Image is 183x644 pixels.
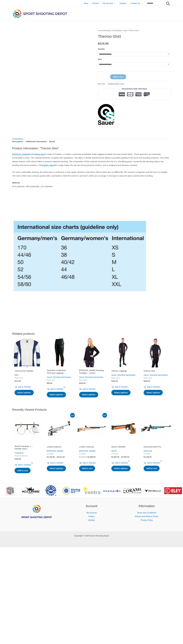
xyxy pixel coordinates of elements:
[49,139,55,144] a: Brand
[98,29,171,32] nav: Breadcrumb
[144,453,168,455] span: Air Rifles
[67,504,116,509] h2: Account
[111,466,131,471] a: Select options for “Morini CM200EI”
[12,146,171,150] h2: Product information: “Thermo-Shirt”
[88,515,95,517] a: Orders
[44,338,74,367] img: Seamless Underwear Technical Leggings
[102,413,107,418] span: Sale!
[47,392,66,397] a: Select options for “Seamless Underwear Technical Leggings”
[12,152,171,167] p: practical is made of Polartec, a modern, extremely breathable, body-hugging bi-elastic four-way s...
[50,388,63,390] span: Add to Wishlist
[160,460,162,462] span: 2
[26,139,47,144] a: Additional information
[147,386,160,388] span: Add to Wishlist
[147,462,160,464] span: Add to Wishlist
[107,82,124,85] span: Category:
[15,380,21,382] bdi: 212.00
[111,370,136,372] h2: Thermo-Leggings
[57,456,65,458] bdi: 4,531.00
[79,445,104,449] a: LG400 Universal
[12,414,42,443] img: WORLD CHAMPION 1
[79,387,95,391] a: Add to Wishlist
[18,386,31,388] span: Add to Wishlist
[111,385,128,389] a: Add to Wishlist
[166,1,171,6] button: Search
[98,48,105,50] label: Gender
[44,414,74,443] img: LG400 Anatomic
[144,370,168,372] h2: Thermo-Vest
[79,461,95,465] a: Add to Wishlist
[50,462,63,464] span: Add to Wishlist
[111,390,131,395] a: Select options for “Thermo-Leggings”
[111,377,136,379] span: Base Layer
[144,450,152,452] a: Hämmerli
[18,464,31,466] span: Add to Wishlist
[70,413,75,418] span: Sale!
[144,380,150,382] bdi: 200.00
[102,83,105,85] span: N/A
[47,382,48,384] span: $
[144,461,160,465] a: Add to Wishlist
[111,456,112,458] span: $
[47,369,72,374] h2: Seamless Underwear Technical Leggings
[15,455,39,457] span: Shooting Glasses
[144,445,168,448] h2: Hammerli AR20 Pro
[88,456,95,458] bdi: 1,889.00
[15,380,16,382] span: $
[141,414,171,443] img: Hämmerli AR20 Pro
[141,338,171,367] img: Thermo-Vest
[111,380,118,382] bdi: 150.00
[47,466,66,471] a: Select options for “LG400 Anatomic”
[12,504,61,525] aside: Footer Widget 1
[144,374,168,376] a: Sauer Shooting Sportswear
[47,450,63,452] a: [PERSON_NAME]
[98,82,105,85] span: SKU:
[109,338,139,367] img: Thermo-Shirt and Thermo-Leggings
[111,445,136,449] a: Morini CM200EI
[98,34,171,39] h1: Thermo-Shirt
[144,456,152,458] bdi: 1,166.00
[12,170,171,178] p: For more comfortable donning, the shirts have a continuous 2-way zipper. Women’s and men’s thermo...
[47,445,72,449] a: LG400 Anatomic
[79,369,104,374] h2: [PERSON_NAME] Shooting Cardigan – Unisex
[15,390,34,395] a: Select options for “Thermouche Sweater”
[111,453,136,455] span: Air Pistols
[77,338,106,367] img: Sauer Shooting Cardigan - Unisex
[63,386,65,388] span: 3
[15,468,31,473] a: Add to cart: “World Champion 1 - FRAME ONLY”
[79,392,98,397] a: Select options for “Sauer Shooting Cardigan - Unisex”
[111,380,112,382] span: $
[79,450,95,452] a: [PERSON_NAME]
[140,519,153,521] a: Privacy Policy
[15,377,39,379] span: Base Layer
[79,466,95,471] a: Add to cart: “LG400 Universal”
[88,456,89,458] span: $
[144,380,145,382] span: $
[12,338,42,367] img: thermouche Sweater
[15,385,31,389] a: Add to Wishlist
[122,511,171,522] nav: Information
[120,456,121,458] span: –
[82,388,95,390] span: Add to Wishlist
[15,445,39,450] h2: World Champion 1 – FRAME ONLY
[121,87,148,91] legend: Guaranteed Safe Checkout
[12,9,68,19] img: Sport Shooting Depot
[12,408,171,412] h2: Recently Viewed Products
[121,456,122,458] span: $
[79,382,80,384] span: $
[82,462,95,464] span: Add to Wishlist
[15,458,21,460] bdi: 190.00
[109,414,139,443] img: CM200EI
[67,504,116,522] aside: Footer Widget 2
[47,376,71,378] a: Sauer Shooting Sportswear
[164,487,182,494] img: brand logo
[15,463,31,467] a: Add to Wishlist
[111,445,136,448] h2: Morini CM200EI
[115,386,128,388] span: Add to Wishlist
[47,456,55,458] bdi: 3,763.00
[12,153,28,155] a: [PERSON_NAME]
[15,370,39,373] a: Thermouche Sweater
[144,445,168,449] a: Hammerli AR20 Pro
[144,377,168,379] span: Base Layer
[31,462,33,464] span: 2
